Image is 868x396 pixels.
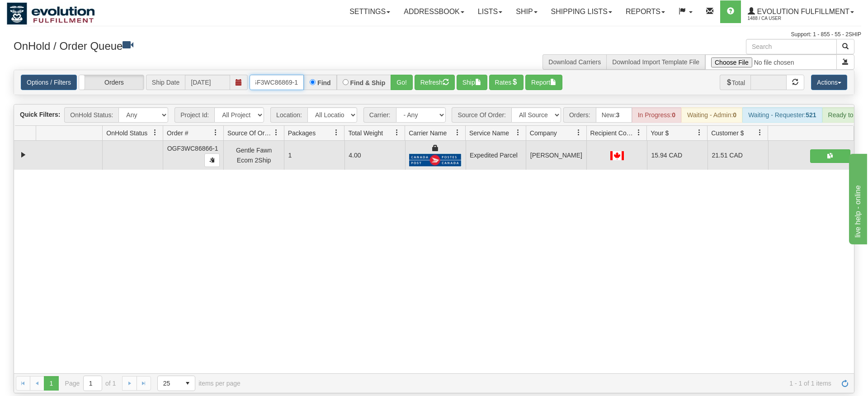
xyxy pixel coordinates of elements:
td: Expedited Parcel [466,141,526,170]
a: Evolution Fulfillment 1488 / CA User [741,0,861,23]
div: Waiting - Admin: [681,107,742,123]
label: Orders [79,75,144,90]
strong: 3 [616,111,620,119]
label: Find & Ship [350,80,386,86]
a: Reports [619,0,672,23]
img: Canada Post [409,153,462,167]
span: OnHold Status: [64,107,118,123]
div: live help - online [7,5,84,16]
a: OnHold Status filter column settings [147,125,163,140]
div: grid toolbar [14,105,854,126]
span: Source Of Order: [452,107,511,123]
div: In Progress: [632,107,681,123]
span: Ship Date [146,75,185,90]
strong: 521 [806,111,816,119]
span: Page 1 [44,376,58,391]
span: Order # [167,129,188,138]
td: 15.94 CAD [647,141,708,170]
a: Options / Filters [21,75,77,90]
span: 25 [163,379,175,388]
button: Refresh [415,75,455,90]
button: Search [836,39,854,54]
button: Rates [489,75,524,90]
label: Quick Filters: [20,110,60,119]
span: Carrier: [363,107,396,123]
span: Page sizes drop down [157,376,195,391]
span: 1488 / CA User [748,14,816,23]
a: Source Of Order filter column settings [269,125,284,140]
span: Customer $ [711,129,744,138]
a: Download Import Template File [612,58,699,66]
span: Evolution Fulfillment [755,8,849,15]
a: Refresh [838,376,852,391]
a: Your $ filter column settings [692,125,707,140]
a: Order # filter column settings [208,125,223,140]
a: Recipient Country filter column settings [631,125,646,140]
div: New: [596,107,632,123]
td: 21.51 CAD [708,141,768,170]
a: Carrier Name filter column settings [450,125,465,140]
span: 1 [288,152,292,159]
span: OnHold Status [106,129,147,138]
a: Packages filter column settings [329,125,344,140]
img: logo1488.jpg [7,2,95,25]
a: Customer $ filter column settings [752,125,768,140]
input: Search [746,39,837,54]
button: Actions [811,75,847,90]
iframe: chat widget [847,152,867,244]
strong: 0 [672,111,675,119]
a: Lists [471,0,509,23]
span: Company [530,129,557,138]
span: 1 - 1 of 1 items [253,380,831,387]
a: Shipping lists [544,0,619,23]
a: Service Name filter column settings [510,125,526,140]
span: Source Of Order [227,129,273,138]
span: Recipient Country [590,129,636,138]
span: Page of 1 [65,376,116,391]
a: Download Carriers [548,58,601,66]
span: Orders: [563,107,596,123]
div: Support: 1 - 855 - 55 - 2SHIP [7,31,861,38]
span: Service Name [469,129,509,138]
span: Project Id: [175,107,214,123]
label: Find [317,80,331,86]
input: Order # [250,75,304,90]
button: Copy to clipboard [204,153,220,167]
span: Location: [270,107,307,123]
a: Collapse [18,149,29,161]
span: Packages [288,129,316,138]
button: Shipping Documents [810,149,850,163]
span: Total Weight [348,129,383,138]
td: [PERSON_NAME] [526,141,586,170]
button: Report [525,75,562,90]
strong: 0 [733,111,736,119]
button: Ship [457,75,487,90]
span: Total [720,75,751,90]
img: CA [610,151,624,160]
span: OGF3WC86866-1 [167,145,218,152]
input: Page 1 [84,376,102,391]
h3: OnHold / Order Queue [14,39,427,52]
input: Import [705,54,837,70]
a: Company filter column settings [571,125,586,140]
span: 4.00 [349,152,361,159]
a: Settings [343,0,397,23]
span: Carrier Name [409,129,447,138]
span: select [180,376,195,391]
span: Your $ [651,129,669,138]
a: Total Weight filter column settings [389,125,405,140]
div: Waiting - Requester: [742,107,822,123]
span: items per page [157,376,241,391]
div: Gentle Fawn Ecom 2Ship [228,145,280,166]
a: Addressbook [397,0,471,23]
button: Go! [391,75,413,90]
a: Ship [509,0,544,23]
